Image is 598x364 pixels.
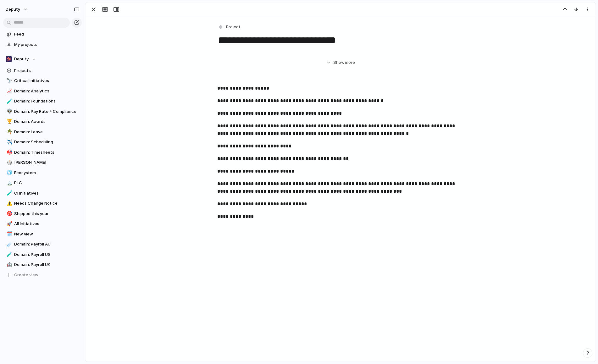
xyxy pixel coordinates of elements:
[14,200,80,207] span: Needs Change Notice
[3,219,82,229] a: 🚀All Initiatives
[7,241,11,248] div: ☄️
[217,57,464,68] button: Showmore
[7,128,11,135] div: 🌴
[3,148,82,157] a: 🎯Domain: Timesheets
[7,261,11,268] div: 🤖
[6,78,12,84] button: 🔭
[14,251,80,258] span: Domain: Payroll US
[6,149,12,156] button: 🎯
[3,260,82,269] div: 🤖Domain: Payroll UK
[3,117,82,126] a: 🏆Domain: Awards
[7,139,11,146] div: ✈️
[6,200,12,207] button: ⚠️
[3,4,31,14] button: deputy
[6,88,12,94] button: 📈
[6,98,12,104] button: 🧪
[7,169,11,176] div: 🧊
[6,221,12,227] button: 🚀
[6,129,12,135] button: 🌴
[14,129,80,135] span: Domain: Leave
[226,24,241,30] span: Project
[3,250,82,259] a: 🧪Domain: Payroll US
[3,209,82,218] a: 🎯Shipped this year
[3,107,82,116] a: 👽Domain: Pay Rate + Compliance
[14,88,80,94] span: Domain: Analytics
[14,262,80,268] span: Domain: Payroll UK
[7,210,11,217] div: 🎯
[345,59,355,66] span: more
[6,241,12,247] button: ☄️
[7,159,11,166] div: 🎲
[14,170,80,176] span: Ecosystem
[3,97,82,106] a: 🧪Domain: Foundations
[7,149,11,156] div: 🎯
[7,108,11,115] div: 👽
[7,118,11,125] div: 🏆
[6,159,12,166] button: 🎲
[3,76,82,85] a: 🔭Critical Initiatives
[14,159,80,166] span: [PERSON_NAME]
[14,149,80,156] span: Domain: Timesheets
[3,127,82,137] a: 🌴Domain: Leave
[3,240,82,249] a: ☄️Domain: Payroll AU
[14,98,80,104] span: Domain: Foundations
[7,200,11,207] div: ⚠️
[3,178,82,188] a: 🏔️PLC
[6,251,12,258] button: 🧪
[14,139,80,145] span: Domain: Scheduling
[14,272,38,278] span: Create view
[3,137,82,147] a: ✈️Domain: Scheduling
[6,180,12,186] button: 🏔️
[6,231,12,237] button: 🗓️
[6,262,12,268] button: 🤖
[6,139,12,145] button: ✈️
[6,108,12,115] button: 👽
[7,230,11,238] div: 🗓️
[7,77,11,85] div: 🔭
[3,168,82,178] a: 🧊Ecosystem
[7,98,11,105] div: 🧪
[3,54,82,64] button: Deputy
[3,229,82,239] a: 🗓️New view
[6,190,12,196] button: 🧪
[7,251,11,258] div: 🧪
[14,190,80,196] span: CI Initiatives
[3,40,82,49] a: My projects
[14,211,80,217] span: Shipped this year
[14,180,80,186] span: PLC
[14,56,29,62] span: Deputy
[14,119,80,125] span: Domain: Awards
[14,78,80,84] span: Critical Initiatives
[6,211,12,217] button: 🎯
[14,231,80,237] span: New view
[3,86,82,96] a: 📈Domain: Analytics
[6,119,12,125] button: 🏆
[14,41,80,48] span: My projects
[14,31,80,37] span: Feed
[217,23,242,32] button: Project
[7,87,11,95] div: 📈
[3,199,82,208] a: ⚠️Needs Change Notice
[3,189,82,198] a: 🧪CI Initiatives
[333,59,345,66] span: Show
[3,66,82,75] a: Projects
[6,170,12,176] button: 🧊
[6,6,20,13] span: deputy
[3,158,82,167] a: 🎲[PERSON_NAME]
[7,190,11,197] div: 🧪
[14,108,80,115] span: Domain: Pay Rate + Compliance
